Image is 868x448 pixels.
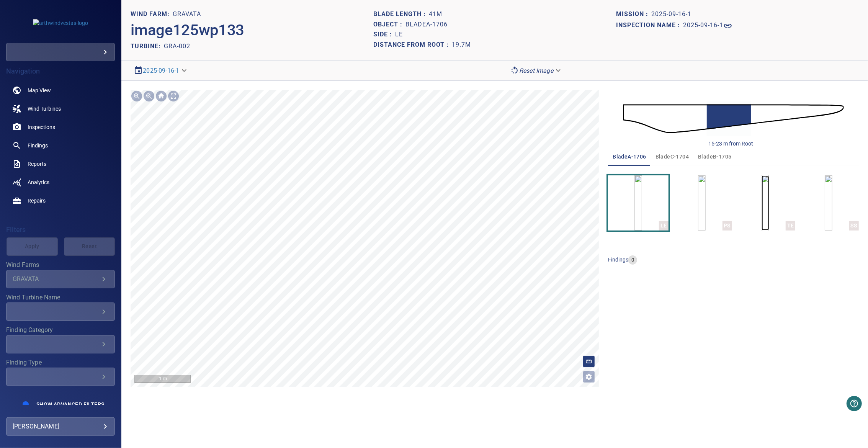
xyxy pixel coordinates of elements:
[6,327,115,333] label: Finding Category
[655,152,689,162] span: bladeC-1704
[131,90,143,102] div: Zoom in
[373,11,429,18] h1: Blade length :
[6,173,115,191] a: analytics noActive
[13,275,99,283] div: GRAVATA
[373,31,395,38] h1: Side :
[683,22,723,29] h1: 2025-09-16-1
[519,67,553,74] em: Reset Image
[164,43,190,50] h2: GRA-002
[6,262,115,268] label: Wind Farms
[613,152,646,162] span: bladeA-1706
[6,294,115,301] label: Wind Turbine Name
[6,270,115,288] div: Wind Farms
[608,257,628,263] span: findings
[623,92,844,146] img: d
[651,11,691,18] h1: 2025-09-16-1
[143,67,179,74] a: 2025-09-16-1
[6,118,115,136] a: inspections noActive
[6,335,115,353] div: Finding Category
[6,136,115,155] a: findings noActive
[798,175,859,231] button: SS
[405,21,448,28] h1: bladeA-1706
[131,43,164,50] h2: TURBINE:
[28,160,46,168] span: Reports
[373,41,452,49] h1: Distance from root :
[672,175,732,231] button: PS
[628,257,637,264] span: 0
[616,11,651,18] h1: Mission :
[32,398,109,410] button: Show Advanced Filters
[723,221,732,231] div: PS
[395,31,403,38] h1: LE
[452,41,471,49] h1: 19.7m
[131,21,244,39] h2: image125wp133
[33,19,88,27] img: arthwindvestas-logo
[683,21,732,30] a: 2025-09-16-1
[6,81,115,100] a: map noActive
[6,302,115,321] div: Wind Turbine Name
[616,22,683,29] h1: Inspection name :
[143,90,155,102] div: Zoom out
[698,152,731,162] span: bladeB-1705
[6,226,115,234] h4: Filters
[6,191,115,210] a: repairs noActive
[786,221,795,231] div: TE
[698,175,706,231] a: PS
[167,90,180,102] div: Toggle full page
[131,11,173,18] h1: WIND FARM:
[6,155,115,173] a: reports noActive
[373,21,405,28] h1: Object :
[735,175,796,231] button: TE
[28,142,48,149] span: Findings
[608,175,669,231] button: LE
[6,100,115,118] a: windturbines noActive
[28,123,55,131] span: Inspections
[583,371,595,383] button: Open image filters and tagging options
[507,64,566,77] div: Reset Image
[155,90,167,102] div: Go home
[762,175,769,231] a: TE
[634,175,642,231] a: LE
[659,221,669,231] div: LE
[13,420,108,433] div: [PERSON_NAME]
[6,43,115,61] div: arthwindvestas
[131,64,191,77] div: 2025-09-16-1
[6,360,115,366] label: Finding Type
[28,197,46,204] span: Repairs
[36,401,104,407] span: Show Advanced Filters
[708,140,753,147] div: 15-23 m from Root
[28,105,61,113] span: Wind Turbines
[28,178,49,186] span: Analytics
[6,368,115,386] div: Finding Type
[849,221,859,231] div: SS
[6,67,115,75] h4: Navigation
[28,87,51,94] span: Map View
[429,11,442,18] h1: 41m
[173,11,201,18] h1: GRAVATA
[825,175,832,231] a: SS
